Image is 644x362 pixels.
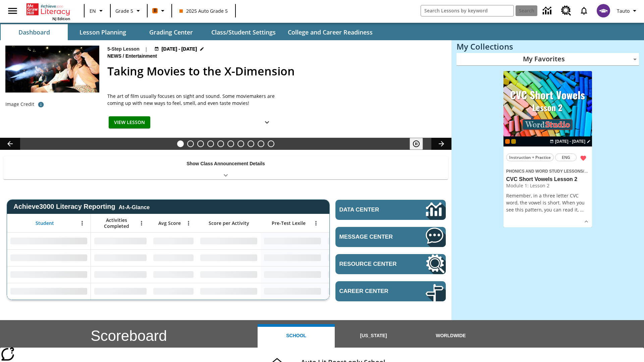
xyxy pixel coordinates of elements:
[335,324,412,348] button: [US_STATE]
[91,283,150,300] div: No Data,
[197,140,204,147] button: Slide 3 Cars of the Future?
[282,24,378,40] button: College and Career Readiness
[90,7,96,14] span: EN
[506,154,554,161] button: Instruction + Practice
[511,139,516,144] div: New 2025 class
[557,2,575,20] a: Resource Center, Will open in new tab
[457,42,639,51] h3: My Collections
[272,220,306,226] span: Pre-Test Lexile
[506,176,589,183] h3: CVC Short Vowels Lesson 2
[94,217,139,229] span: Activities Completed
[614,5,641,17] button: Profile/Settings
[503,71,592,228] div: lesson details
[260,116,274,129] button: Show Details
[506,192,589,213] p: Remember, in a three letter CVC word, the vowel is short. When you see this pattern, you can read...
[34,99,48,111] button: Photo credit: Photo by The Asahi Shimbun via Getty Images
[87,5,108,17] button: Language: EN, Select a language
[207,140,214,147] button: Slide 4 Do You Want Fries With That?
[150,233,197,249] div: No Data,
[311,218,321,228] button: Open Menu
[1,24,68,40] button: Dashboard
[107,93,275,107] p: The art of film usually focuses on sight and sound. Some moviemakers are coming up with new ways ...
[150,5,169,17] button: Boost Class color is orange. Change class color
[138,24,205,40] button: Grading Center
[410,138,430,150] div: Pause
[52,16,70,21] span: NJ Edition
[324,249,388,266] div: No Data,
[177,140,184,147] button: Slide 1 Taking Movies to the X-Dimension
[162,46,197,53] span: [DATE] - [DATE]
[237,140,244,147] button: Slide 7 Pre-release lesson
[115,7,133,14] span: Grade 5
[13,203,150,210] span: Achieve3000 Literacy Reporting
[26,3,70,16] a: Home
[324,266,388,283] div: No Data,
[150,249,197,266] div: No Data,
[150,283,197,300] div: No Data,
[584,169,619,174] span: CVC Short Vowels
[107,63,443,80] h2: Taking Movies to the X-Dimension
[217,140,224,147] button: Slide 5 What's the Big Idea?
[186,160,265,167] p: Show Class Announcement Details
[555,138,585,144] span: [DATE] - [DATE]
[158,220,181,226] span: Avg Score
[339,288,406,295] span: Career Center
[431,138,451,150] button: Lesson carousel, Next
[268,140,274,147] button: Slide 10 Sleepless in the Animal Kingdom
[562,154,570,161] span: ENG
[505,139,510,144] div: Current Class
[209,220,249,226] span: Score per Activity
[577,152,589,164] button: Remove from Favorites
[593,2,614,19] button: Select a new avatar
[26,2,70,21] div: Home
[457,53,639,66] div: My Favorites
[179,7,228,14] span: 2025 Auto Grade 5
[421,5,514,16] input: search field
[206,24,281,40] button: Class/Student Settings
[339,206,403,213] span: Data Center
[125,53,158,60] span: Entertainment
[580,206,584,213] span: …
[324,233,388,249] div: No Data,
[36,220,54,226] span: Student
[107,53,123,60] span: News
[77,218,87,228] button: Open Menu
[154,6,157,15] span: B
[137,218,147,228] button: Open Menu
[145,46,148,53] span: |
[555,154,577,161] button: ENG
[3,1,22,21] button: Open side menu
[335,200,446,220] a: Data Center
[324,283,388,300] div: No Data,
[5,46,99,93] img: Panel in front of the seats sprays water mist to the happy audience at a 4DX-equipped theater.
[3,156,448,179] div: Show Class Announcement Details
[187,140,194,147] button: Slide 2 Born to Dirt Bike
[91,233,150,249] div: No Data,
[69,24,136,40] button: Lesson Planning
[583,168,588,174] span: /
[410,138,423,150] button: Pause
[339,234,406,240] span: Message Center
[150,266,197,283] div: No Data,
[506,167,589,175] span: Topic: Phonics and Word Study Lessons/CVC Short Vowels
[248,140,254,147] button: Slide 8 Career Lesson
[335,281,446,301] a: Career Center
[335,227,446,247] a: Message Center
[227,140,234,147] button: Slide 6 One Idea, Lots of Hard Work
[113,5,145,17] button: Grade: Grade 5, Select a grade
[258,140,264,147] button: Slide 9 Making a Difference for the Planet
[335,254,446,274] a: Resource Center, Will open in new tab
[617,7,630,14] span: Tauto
[597,4,610,17] img: avatar image
[183,218,194,228] button: Open Menu
[91,266,150,283] div: No Data,
[575,2,593,19] a: Notifications
[339,261,406,267] span: Resource Center
[119,203,150,210] div: At-A-Glance
[153,46,206,53] button: Aug 24 - Aug 24 Choose Dates
[109,116,150,129] button: View Lesson
[5,101,34,108] p: Image Credit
